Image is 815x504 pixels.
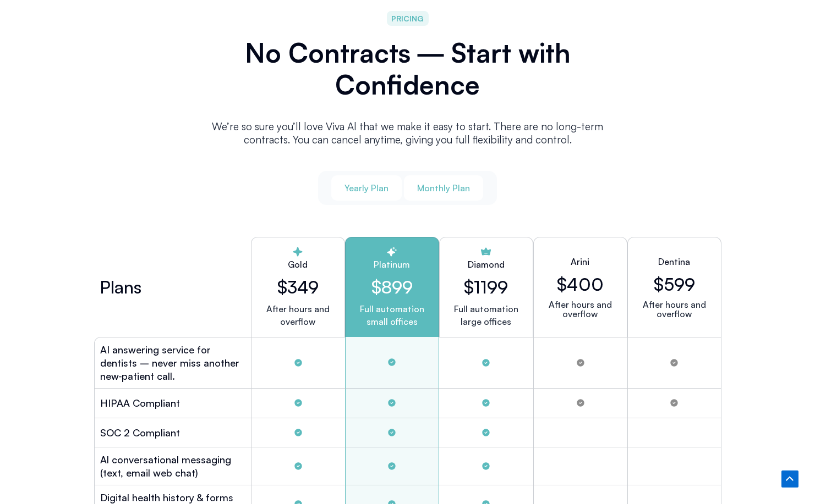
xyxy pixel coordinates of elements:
[637,300,712,319] p: After hours and overflow
[557,274,604,295] h2: $400
[100,343,245,383] h2: AI answering service for dentists – never miss another new‑patient call.
[260,276,336,297] h2: $349
[464,276,508,297] h2: $1199
[260,303,336,328] p: After hours and overflow
[654,274,695,295] h2: $599
[100,453,245,479] h2: Al conversational messaging (text, email web chat)
[100,396,180,409] h2: HIPAA Compliant
[354,258,430,271] h2: Platinum
[354,303,430,328] p: Full automation small offices
[417,182,470,194] span: Monthly Plan
[454,303,518,328] p: Full automation large offices
[199,120,617,146] p: We’re so sure you’ll love Viva Al that we make it easy to start. There are no long-term contracts...
[260,258,336,271] h2: Gold
[543,300,618,319] p: After hours and overflow
[100,426,180,439] h2: SOC 2 Compliant
[199,37,617,101] h2: No Contracts ― Start with Confidence
[468,258,505,271] h2: Diamond
[354,276,430,297] h2: $899
[100,280,141,293] h2: Plans
[344,182,389,194] span: Yearly Plan
[391,12,424,25] span: PRICING
[658,255,690,268] h2: Dentina
[571,255,589,268] h2: Arini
